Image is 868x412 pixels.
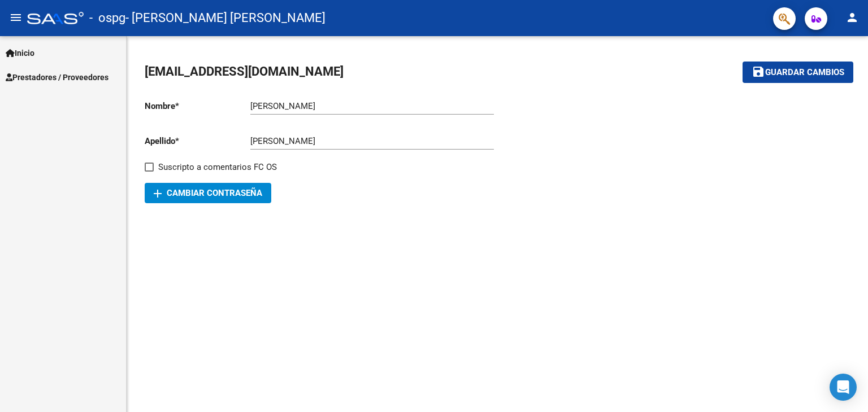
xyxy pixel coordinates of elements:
p: Apellido [145,135,250,147]
span: [EMAIL_ADDRESS][DOMAIN_NAME] [145,64,344,78]
span: Cambiar Contraseña [154,188,262,198]
span: Guardar cambios [765,68,844,78]
mat-icon: add [151,187,164,200]
span: - [PERSON_NAME] [PERSON_NAME] [125,6,325,30]
mat-icon: person [845,11,859,24]
mat-icon: save [752,65,765,78]
span: - ospg [89,6,125,30]
span: Prestadores / Proveedores [6,71,108,84]
span: Suscripto a comentarios FC OS [158,160,277,174]
span: Inicio [6,47,34,59]
p: Nombre [145,100,250,112]
button: Guardar cambios [743,62,853,82]
button: Cambiar Contraseña [145,183,271,203]
div: Open Intercom Messenger [830,374,857,401]
mat-icon: menu [9,11,23,24]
